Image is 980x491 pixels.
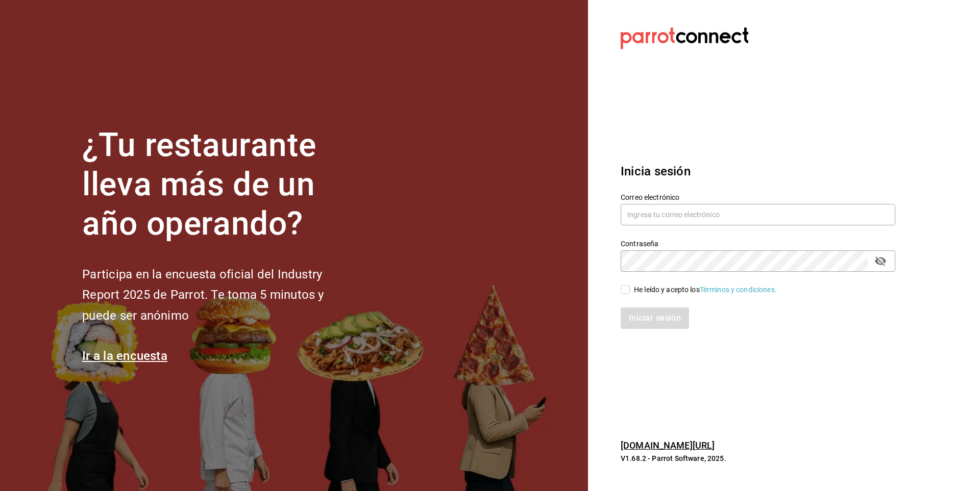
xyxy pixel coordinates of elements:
[621,204,895,225] input: Ingresa tu correo electrónico
[634,285,777,295] div: He leído y acepto los
[621,162,895,180] h3: Inicia sesión
[621,194,895,201] label: Correo electrónico
[621,453,895,463] p: V1.68.2 - Parrot Software, 2025.
[82,264,358,326] h2: Participa en la encuesta oficial del Industry Report 2025 de Parrot. Te toma 5 minutos y puede se...
[82,126,358,243] h1: ¿Tu restaurante lleva más de un año operando?
[82,349,167,363] a: Ir a la encuesta
[621,440,715,451] a: [DOMAIN_NAME][URL]
[872,252,889,270] button: passwordField
[700,286,777,294] a: Términos y condiciones.
[621,240,895,247] label: Contraseña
